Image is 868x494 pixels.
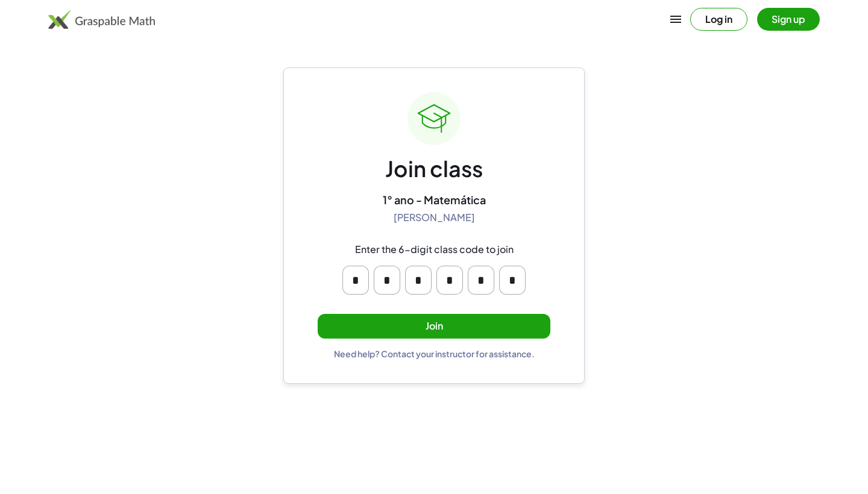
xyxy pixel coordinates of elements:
[757,8,820,31] button: Sign up
[499,266,526,295] input: Please enter OTP character 6
[342,266,369,295] input: Please enter OTP character 1
[405,266,432,295] input: Please enter OTP character 3
[385,155,483,183] div: Join class
[394,211,475,224] div: [PERSON_NAME]
[355,243,514,256] div: Enter the 6-digit class code to join
[383,193,486,207] div: 1° ano - Matemática
[334,348,535,359] div: Need help? Contact your instructor for assistance.
[690,8,747,31] button: Log in
[436,266,463,295] input: Please enter OTP character 4
[374,266,400,295] input: Please enter OTP character 2
[468,266,494,295] input: Please enter OTP character 5
[318,314,550,339] button: Join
